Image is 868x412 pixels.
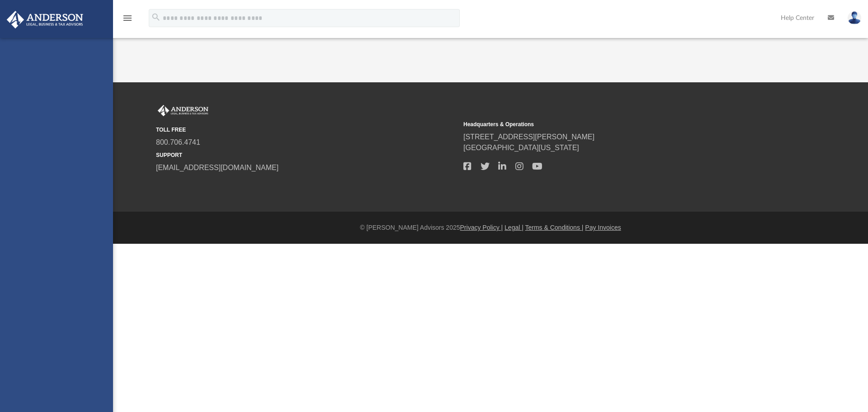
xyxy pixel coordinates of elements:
small: SUPPORT [156,151,457,159]
a: 800.706.4741 [156,138,200,146]
a: [STREET_ADDRESS][PERSON_NAME] [463,133,594,141]
i: menu [122,13,133,24]
small: Headquarters & Operations [463,120,764,128]
img: Anderson Advisors Platinum Portal [156,105,210,117]
a: Terms & Conditions | [525,224,584,231]
img: Anderson Advisors Platinum Portal [4,11,86,28]
div: © [PERSON_NAME] Advisors 2025 [113,223,868,232]
a: menu [122,17,133,24]
small: TOLL FREE [156,126,457,134]
a: Privacy Policy | [460,224,503,231]
i: search [151,12,161,22]
a: [EMAIL_ADDRESS][DOMAIN_NAME] [156,164,278,171]
a: Legal | [505,224,524,231]
a: Pay Invoices [585,224,621,231]
a: [GEOGRAPHIC_DATA][US_STATE] [463,144,579,152]
img: User Pic [848,11,861,24]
